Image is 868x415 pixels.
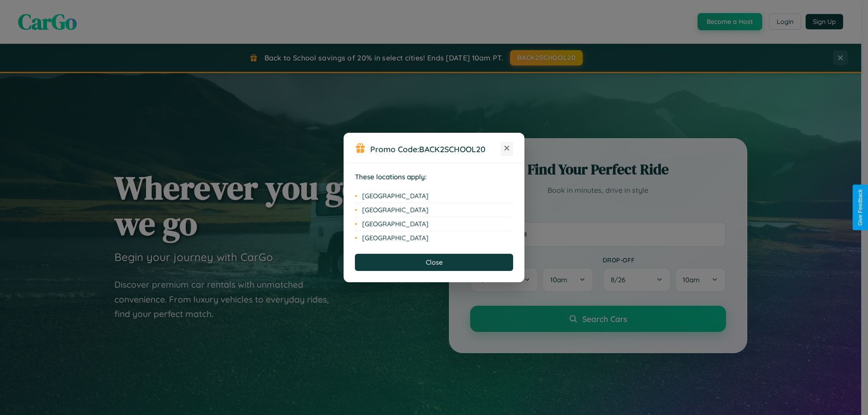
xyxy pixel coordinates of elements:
strong: These locations apply: [355,173,427,181]
button: Close [355,254,513,271]
li: [GEOGRAPHIC_DATA] [355,217,513,231]
b: BACK2SCHOOL20 [419,144,486,154]
div: Give Feedback [857,189,863,226]
li: [GEOGRAPHIC_DATA] [355,203,513,217]
li: [GEOGRAPHIC_DATA] [355,189,513,203]
li: [GEOGRAPHIC_DATA] [355,231,513,245]
h3: Promo Code: [370,144,500,154]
